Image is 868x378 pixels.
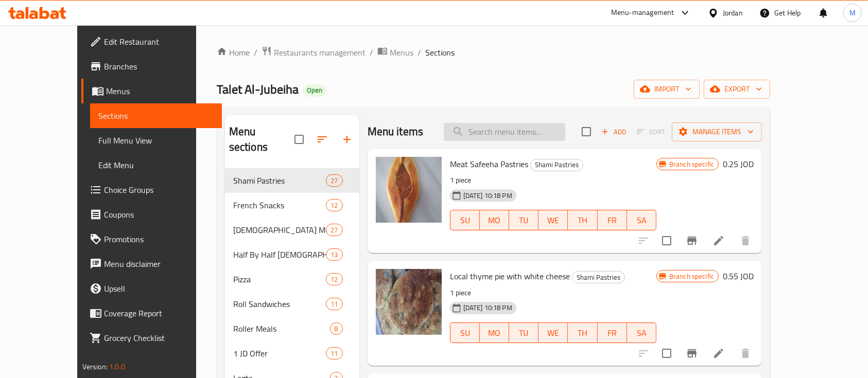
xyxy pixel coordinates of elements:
button: Manage items [672,122,762,141]
button: TH [568,210,597,230]
div: Shami Pastries [530,159,583,171]
span: Add [600,126,628,138]
span: [DATE] 10:18 PM [459,303,516,313]
div: items [326,273,342,285]
div: Open [303,84,326,97]
span: Full Menu View [98,134,214,147]
span: Version: [82,360,108,373]
img: Meat Safeeha Pastries [376,157,442,223]
div: Pizza12 [225,267,359,292]
a: Edit menu item [713,235,725,247]
span: FR [602,326,623,340]
div: Half By Half Lebanese Manakish [233,248,326,261]
div: Roller Meals8 [225,316,359,341]
span: Shami Pastries [233,174,326,187]
a: Grocery Checklist [81,326,222,350]
span: Menus [106,85,214,97]
button: MO [480,322,509,343]
h2: Menu items [368,124,424,139]
a: Branches [81,54,222,79]
span: TH [572,326,593,340]
input: search [444,123,565,141]
a: Menus [81,79,222,103]
div: Pizza [233,273,326,285]
span: Select section [576,121,597,142]
h2: Menu sections [229,124,294,155]
h6: 0.55 JOD [723,269,754,283]
button: export [704,80,770,99]
div: items [326,248,342,261]
span: M [849,7,856,19]
span: Half By Half [DEMOGRAPHIC_DATA] Manakish [233,248,326,261]
span: Upsell [104,282,214,295]
span: Edit Menu [98,159,214,171]
span: 1.0.0 [109,360,125,373]
button: SU [450,210,480,230]
span: 11 [326,299,342,309]
li: / [418,46,421,59]
a: Edit Restaurant [81,29,222,54]
span: SU [455,213,476,228]
span: Meat Safeeha Pastries [450,156,528,172]
div: 1 JD Offer [233,347,326,359]
span: Sections [98,110,214,122]
a: Coverage Report [81,301,222,326]
span: Coverage Report [104,307,214,319]
button: MO [480,210,509,230]
span: Sections [425,46,455,59]
div: items [326,347,342,359]
span: export [712,83,762,96]
button: SA [627,322,656,343]
div: [DEMOGRAPHIC_DATA] Manakish27 [225,218,359,242]
div: French Snacks12 [225,193,359,218]
div: items [326,174,342,187]
li: / [370,46,373,59]
span: Branch specific [665,272,718,281]
a: Menus [377,46,413,59]
a: Coupons [81,202,222,227]
span: FR [602,213,623,228]
span: Branch specific [665,159,718,169]
span: 13 [326,250,342,260]
button: WE [539,210,568,230]
nav: breadcrumb [217,46,770,59]
span: MO [484,326,505,340]
div: items [326,298,342,310]
span: SA [631,213,652,228]
span: 12 [326,201,342,210]
span: Menu disclaimer [104,258,214,270]
a: Edit Menu [90,153,222,177]
button: Add [597,124,630,140]
span: SU [455,326,476,340]
div: items [330,322,343,335]
span: 8 [331,324,342,334]
span: Restaurants management [274,46,366,59]
h6: 0.25 JOD [723,157,754,171]
a: Full Menu View [90,128,222,153]
p: 1 piece [450,286,656,299]
span: SA [631,326,652,340]
button: TH [568,322,597,343]
span: Roll Sandwiches [233,298,326,310]
span: 11 [326,349,342,358]
span: Roller Meals [233,322,330,335]
div: items [326,199,342,211]
span: Open [303,86,326,95]
div: Roll Sandwiches11 [225,292,359,316]
span: Branches [104,60,214,73]
span: Select to update [656,343,678,364]
span: [DEMOGRAPHIC_DATA] Manakish [233,224,326,236]
button: WE [539,322,568,343]
button: TU [509,322,539,343]
span: 12 [326,275,342,284]
span: Select all sections [288,129,310,150]
button: FR [598,210,627,230]
span: Select to update [656,230,678,251]
div: Half By Half [DEMOGRAPHIC_DATA] Manakish13 [225,242,359,267]
span: Grocery Checklist [104,332,214,344]
a: Edit menu item [713,347,725,359]
button: TU [509,210,539,230]
div: Jordan [723,7,743,19]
